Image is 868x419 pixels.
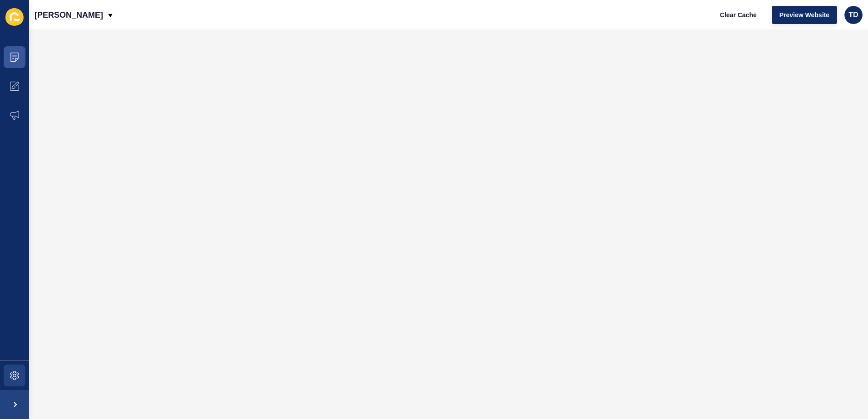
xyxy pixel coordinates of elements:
span: TD [848,10,858,19]
span: Preview Website [779,10,829,19]
p: [PERSON_NAME] [35,4,103,26]
button: Clear Cache [712,6,764,24]
span: Clear Cache [720,10,757,19]
button: Preview Website [772,6,837,24]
